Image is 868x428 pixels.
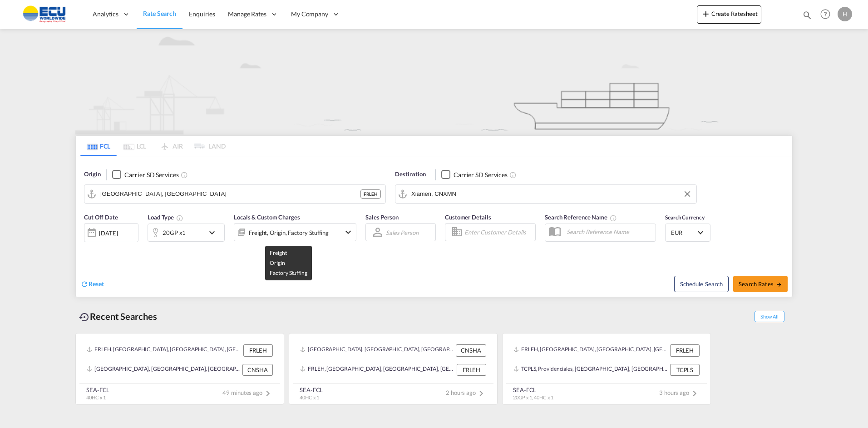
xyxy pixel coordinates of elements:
div: Freight Origin Factory Stuffingicon-chevron-down [234,223,356,241]
div: TCPLS, Providenciales, Turks and Caicos Islands, Caribbean, Americas [513,364,668,376]
input: Search Reference Name [562,225,656,239]
md-datepicker: Select [84,241,91,254]
md-checkbox: Checkbox No Ink [441,170,508,179]
span: Load Type [148,214,183,221]
div: FRLEH, Le Havre, France, Western Europe, Europe [513,344,668,356]
div: CNSHA, Shanghai, China, Greater China & Far East Asia, Asia Pacific [300,344,454,356]
span: 40HC x 1 [86,394,106,400]
span: 20GP x 1, 40HC x 1 [513,394,553,400]
span: Customer Details [445,214,491,221]
span: 49 minutes ago [222,389,273,396]
div: SEA-FCL [86,386,109,394]
md-icon: icon-chevron-down [207,227,222,238]
div: 20GP x1 [163,226,186,239]
md-icon: icon-backup-restore [79,312,90,323]
md-icon: Select multiple loads to view rates [176,214,183,222]
span: 3 hours ago [659,389,700,396]
md-select: Sales Person [385,226,419,239]
div: TCPLS [670,364,700,376]
span: Analytics [93,10,118,19]
div: H [838,7,852,21]
span: Locals & Custom Charges [234,214,300,221]
md-pagination-wrapper: Use the left and right arrow keys to navigate between tabs [80,136,226,156]
input: Enter Customer Details [464,225,533,239]
span: 40HC x 1 [300,394,319,400]
md-icon: icon-chevron-right [262,388,273,399]
div: FRLEH, Le Havre, France, Western Europe, Europe [87,344,241,356]
div: [DATE] [99,229,118,237]
recent-search-card: FRLEH, [GEOGRAPHIC_DATA], [GEOGRAPHIC_DATA], [GEOGRAPHIC_DATA], [GEOGRAPHIC_DATA] FRLEHTCPLS, Pro... [502,333,711,405]
div: Help [818,6,838,23]
span: Search Rates [739,280,782,288]
div: [DATE] [84,223,138,242]
recent-search-card: FRLEH, [GEOGRAPHIC_DATA], [GEOGRAPHIC_DATA], [GEOGRAPHIC_DATA], [GEOGRAPHIC_DATA] FRLEH[GEOGRAPHI... [75,333,284,405]
recent-search-card: [GEOGRAPHIC_DATA], [GEOGRAPHIC_DATA], [GEOGRAPHIC_DATA], [GEOGRAPHIC_DATA] & [GEOGRAPHIC_DATA], [... [289,333,498,405]
div: FRLEH, Le Havre, France, Western Europe, Europe [300,364,454,376]
span: Show All [755,311,784,322]
div: CNSHA [242,364,273,376]
span: Help [818,6,833,22]
md-icon: icon-arrow-right [776,281,782,288]
md-icon: Unchecked: Search for CY (Container Yard) services for all selected carriers.Checked : Search for... [181,171,188,179]
div: Origin Checkbox No InkUnchecked: Search for CY (Container Yard) services for all selected carrier... [76,156,792,297]
span: Search Currency [665,214,705,221]
span: Cut Off Date [84,214,118,221]
span: Search Reference Name [545,214,617,221]
span: My Company [291,10,328,19]
input: Search by Port [100,187,360,201]
span: Manage Rates [228,10,266,19]
div: CNSHA, Shanghai, China, Greater China & Far East Asia, Asia Pacific [87,364,240,376]
div: 20GP x1icon-chevron-down [148,224,225,242]
img: 6cccb1402a9411edb762cf9624ab9cda.png [14,4,75,25]
div: Recent Searches [75,306,161,327]
md-icon: icon-magnify [802,10,812,20]
span: Reset [89,280,104,288]
img: new-FCL.png [75,29,793,134]
input: Search by Port [411,187,692,201]
div: icon-magnify [802,10,812,24]
button: Search Ratesicon-arrow-right [733,276,788,292]
div: CNSHA [456,344,486,356]
span: EUR [671,229,696,237]
md-icon: Your search will be saved by the below given name [610,214,617,222]
div: FRLEH [670,344,700,356]
span: 2 hours ago [446,389,487,396]
md-tab-item: FCL [80,136,117,156]
div: FRLEH [243,344,273,356]
div: FRLEH [457,364,486,376]
span: Destination [395,170,426,179]
span: Freight Origin Factory Stuffing [270,249,307,276]
md-icon: icon-plus 400-fg [700,8,711,19]
md-select: Select Currency: € EUREuro [670,226,705,239]
md-input-container: Xiamen, CNXMN [395,185,696,203]
md-icon: icon-chevron-right [689,388,700,399]
span: Rate Search [143,10,176,17]
div: FRLEH [360,189,381,199]
span: Sales Person [365,214,399,221]
button: Note: By default Schedule search will only considerorigin ports, destination ports and cut off da... [674,276,729,292]
md-icon: icon-chevron-right [476,388,487,399]
div: icon-refreshReset [80,279,104,289]
div: SEA-FCL [300,386,323,394]
button: icon-plus 400-fgCreate Ratesheet [697,5,761,24]
md-input-container: Le Havre, FRLEH [84,185,385,203]
div: Freight Origin Factory Stuffing [249,226,329,239]
md-icon: Unchecked: Search for CY (Container Yard) services for all selected carriers.Checked : Search for... [509,171,517,179]
div: Carrier SD Services [454,170,508,179]
md-checkbox: Checkbox No Ink [112,170,178,179]
button: Clear Input [681,187,694,201]
md-icon: icon-chevron-down [343,227,354,238]
div: Carrier SD Services [124,170,178,179]
span: Enquiries [189,10,215,18]
md-icon: icon-refresh [80,280,89,288]
span: Origin [84,170,100,179]
div: SEA-FCL [513,386,553,394]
